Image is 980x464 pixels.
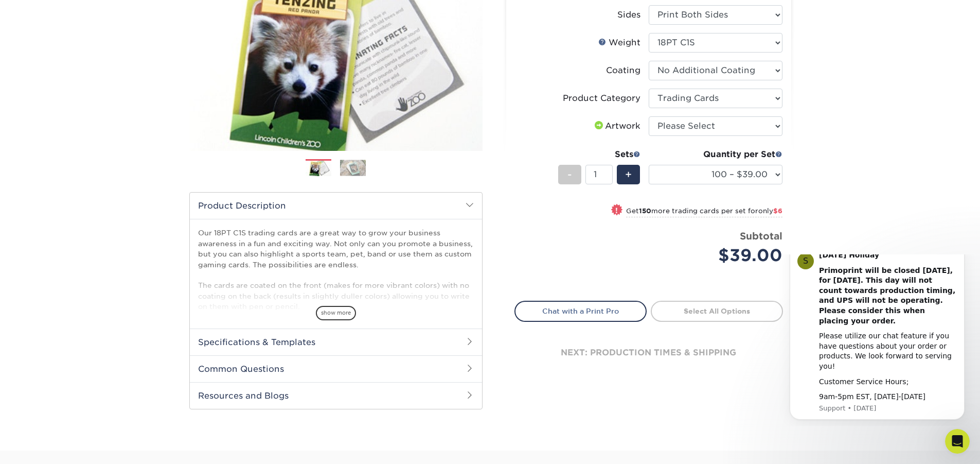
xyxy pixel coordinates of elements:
div: $39.00 [656,243,782,268]
div: Sides [617,9,640,21]
div: next: production times & shipping [514,322,783,384]
span: $6 [773,207,782,215]
div: Coating [606,64,640,77]
p: Message from Support, sent 4w ago [45,149,183,159]
a: Chat with a Print Pro [514,301,647,321]
small: Get more trading cards per set for [626,207,782,217]
h2: Product Description [190,193,482,219]
div: Quantity per Set [649,148,782,161]
span: - [567,167,572,182]
strong: Subtotal [740,230,782,242]
span: only [758,207,782,215]
div: Artwork [593,120,640,132]
b: Primoprint will be closed [DATE], for [DATE]. This day will not count towards production timing, ... [45,12,181,71]
div: Product Category [563,92,640,105]
div: Please utilize our chat feature if you have questions about your order or products. We look forwa... [45,77,183,117]
span: show more [316,306,356,320]
div: Customer Service Hours; [45,123,183,133]
h2: Resources and Blogs [190,382,482,409]
img: Trading Cards 02 [340,160,366,176]
img: Trading Cards 01 [306,160,331,178]
p: Our 18PT C1S trading cards are a great way to grow your business awareness in a fun and exciting ... [198,228,474,312]
a: Select All Options [651,301,783,321]
iframe: Intercom notifications message [774,254,980,426]
strong: 150 [639,207,651,215]
div: 9am-5pm EST, [DATE]-[DATE] [45,138,183,148]
span: + [625,167,632,182]
div: Sets [558,148,640,161]
h2: Common Questions [190,355,482,382]
span: ! [615,205,618,216]
h2: Specifications & Templates [190,329,482,355]
iframe: Intercom live chat [945,429,970,454]
div: Weight [598,37,640,49]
